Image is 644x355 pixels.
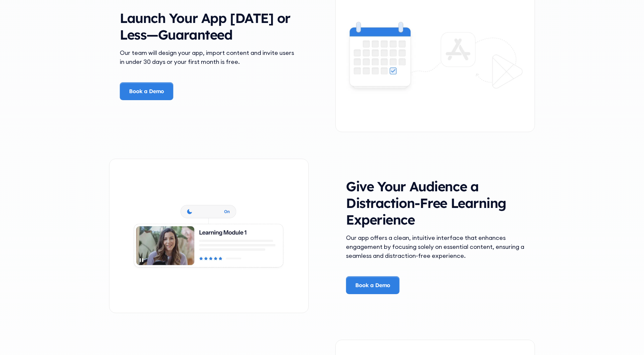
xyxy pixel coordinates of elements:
[120,82,173,100] a: Book a Demo
[336,11,535,99] img: An illustration of Calendar
[120,48,298,66] div: Our team will design your app, import content and invite users in under 30 days or your first mon...
[120,10,298,43] h3: Launch Your App [DATE] or Less—Guaranteed
[346,276,400,294] a: Book a Demo
[346,178,524,228] h3: Give Your Audience a Distraction-Free Learning Experience
[109,192,308,280] img: An illustration of disctraction-free learning
[346,233,524,260] div: Our app offers a clean, intuitive interface that enhances engagement by focusing solely on essent...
